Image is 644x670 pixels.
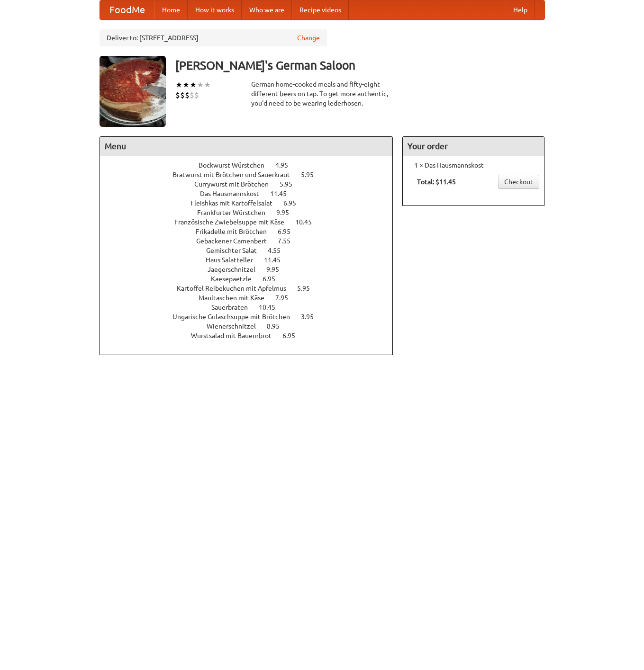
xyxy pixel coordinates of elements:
span: 6.95 [283,199,306,207]
a: Home [154,0,188,19]
span: Kaesepaetzle [211,275,261,283]
li: ★ [175,80,182,90]
li: ★ [190,80,197,90]
span: 4.55 [268,247,290,254]
a: Currywurst mit Brötchen 5.95 [194,180,310,188]
li: ★ [197,80,204,90]
span: 6.95 [263,275,285,283]
li: $ [180,90,185,100]
span: 11.45 [264,256,290,264]
li: ★ [182,80,190,90]
a: Das Hausmannskost 11.45 [200,190,304,197]
div: German home-cooked meals and fifty-eight different beers on tap. To get more authentic, you'd nee... [251,80,393,108]
div: Deliver to: [STREET_ADDRESS] [100,29,327,46]
span: 9.95 [266,266,289,273]
span: Maultaschen mit Käse [199,294,274,302]
a: Französische Zwiebelsuppe mit Käse 10.45 [174,218,329,226]
span: 6.95 [278,228,300,235]
span: Sauerbraten [211,304,257,311]
a: Recipe videos [292,0,349,19]
li: $ [190,90,194,100]
span: 3.95 [301,313,323,321]
li: ★ [204,80,211,90]
b: Total: $11.45 [417,178,456,186]
a: Frankfurter Würstchen 9.95 [197,209,307,216]
a: Kaesepaetzle 6.95 [211,275,293,283]
a: Bockwurst Würstchen 4.95 [199,161,306,169]
a: Haus Salatteller 11.45 [206,256,298,264]
span: 5.95 [280,180,302,188]
span: Gemischter Salat [206,247,266,254]
span: Gebackener Camenbert [196,237,276,245]
span: 7.55 [278,237,300,245]
span: Frankfurter Würstchen [197,209,275,216]
a: Fleishkas mit Kartoffelsalat 6.95 [190,199,314,207]
h4: Your order [403,137,544,156]
a: Gemischter Salat 4.55 [206,247,298,254]
span: 5.95 [297,285,319,292]
span: 10.45 [295,218,321,226]
span: Kartoffel Reibekuchen mit Apfelmus [177,285,296,292]
a: Help [506,0,535,19]
h3: [PERSON_NAME]'s German Saloon [175,56,545,75]
li: $ [194,90,199,100]
a: Frikadelle mit Brötchen 6.95 [196,228,308,235]
span: 5.95 [301,171,323,179]
a: Bratwurst mit Brötchen und Sauerkraut 5.95 [172,171,331,179]
li: $ [185,90,190,100]
a: Sauerbraten 10.45 [211,304,293,311]
img: angular.jpg [100,56,166,127]
span: 11.45 [270,190,296,197]
a: Jaegerschnitzel 9.95 [208,266,297,273]
a: Wurstsalad mit Bauernbrot 6.95 [191,332,313,339]
a: How it works [188,0,242,19]
span: Ungarische Gulaschsuppe mit Brötchen [172,313,299,321]
span: Frikadelle mit Brötchen [196,228,276,235]
span: Bockwurst Würstchen [199,161,274,169]
a: FoodMe [100,0,154,19]
span: Wurstsalad mit Bauernbrot [191,332,281,339]
a: Kartoffel Reibekuchen mit Apfelmus 5.95 [177,285,327,292]
h4: Menu [100,137,393,156]
a: Maultaschen mit Käse 7.95 [199,294,306,302]
span: 9.95 [276,209,299,216]
a: Gebackener Camenbert 7.55 [196,237,308,245]
li: $ [175,90,180,100]
li: 1 × Das Hausmannskost [408,161,539,170]
a: Wienerschnitzel 8.95 [207,322,297,330]
a: Change [297,33,320,43]
span: Französische Zwiebelsuppe mit Käse [174,218,294,226]
a: Checkout [498,175,539,189]
span: Bratwurst mit Brötchen und Sauerkraut [172,171,299,179]
span: 10.45 [259,304,285,311]
span: 6.95 [282,332,305,339]
span: 4.95 [275,161,298,169]
span: 7.95 [275,294,298,302]
span: 8.95 [267,322,289,330]
span: Haus Salatteller [206,256,263,264]
span: Wienerschnitzel [207,322,265,330]
span: Das Hausmannskost [200,190,269,197]
a: Who we are [242,0,292,19]
span: Currywurst mit Brötchen [194,180,278,188]
span: Fleishkas mit Kartoffelsalat [190,199,282,207]
span: Jaegerschnitzel [208,266,265,273]
a: Ungarische Gulaschsuppe mit Brötchen 3.95 [172,313,331,321]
